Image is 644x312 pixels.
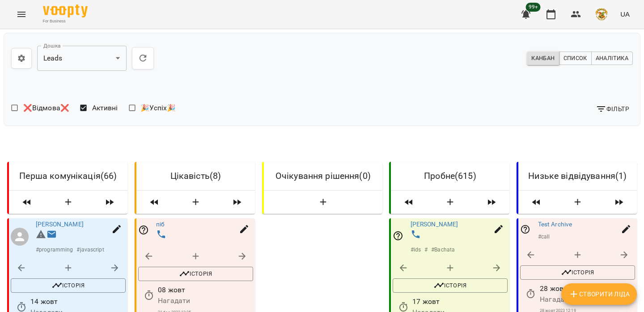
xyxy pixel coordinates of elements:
[591,52,633,65] button: Аналітика
[138,225,149,235] svg: Відповідальний співробітник не заданий
[525,169,630,183] h6: Низьке відвідування ( 1 )
[76,246,104,254] p: # javascript
[413,296,508,307] p: 17 жовт
[561,283,637,305] button: Створити Ліда
[92,103,118,113] span: Активні
[13,195,41,211] span: Пересунути лідів з колонки
[520,224,531,235] svg: Відповідальний співробітник не заданий
[140,195,169,211] span: Пересунути лідів з колонки
[620,9,630,19] span: UA
[393,230,403,241] svg: Відповідальний співробітник не заданий
[554,195,601,211] button: Створити Ліда
[538,233,550,241] p: # call
[223,195,251,211] span: Пересунути лідів з колонки
[144,169,248,183] h6: Цікавість ( 8 )
[527,52,559,65] button: Канбан
[605,195,633,211] span: Пересунути лідів з колонки
[411,221,458,228] a: [PERSON_NAME]
[531,53,555,63] span: Канбан
[568,289,630,299] span: Створити Ліда
[156,221,164,228] a: піб
[172,195,219,211] button: Створити Ліда
[538,221,572,228] a: Test Archive
[394,195,423,211] span: Пересунути лідів з колонки
[477,195,506,211] span: Пересунути лідів з колонки
[411,246,421,254] p: # ids
[45,195,92,211] button: Створити Ліда
[432,246,455,254] p: # Bachata
[36,229,47,240] svg: Невірний формат телефону +1234567890
[43,4,88,17] img: Voopty Logo
[11,279,126,293] button: Історія
[526,3,541,12] span: 99+
[596,104,629,114] span: Фільтр
[596,53,628,63] span: Аналітика
[140,103,176,113] span: 🎉Успіх🎉
[36,246,73,254] p: # programming
[43,18,88,24] span: For Business
[540,283,635,294] p: 28 жовт
[37,46,127,71] div: Leads
[520,266,635,280] button: Історія
[158,285,253,295] p: 08 жовт
[563,53,587,63] span: Список
[95,195,124,211] span: Пересунути лідів з колонки
[15,281,121,291] span: Історія
[522,195,551,211] span: Пересунути лідів з колонки
[397,281,503,291] span: Історія
[559,52,592,65] button: Список
[424,246,428,254] p: #
[143,269,249,280] span: Історія
[23,103,69,113] span: ❌Відмова❌
[525,268,631,278] span: Історія
[595,8,608,21] img: e4fadf5fdc8e1f4c6887bfc6431a60f1.png
[11,4,32,25] button: Menu
[592,101,633,117] button: Фільтр
[427,195,474,211] button: Створити Ліда
[267,195,379,211] button: Створити Ліда
[158,295,253,306] p: Нагадати
[36,221,84,228] a: [PERSON_NAME]
[138,267,253,282] button: Історія
[16,169,120,183] h6: Перша комунікація ( 66 )
[617,6,633,22] button: UA
[30,296,126,307] p: 14 жовт
[271,169,375,183] h6: Очікування рішення ( 0 )
[393,279,508,293] button: Історія
[398,169,502,183] h6: Пробне ( 615 )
